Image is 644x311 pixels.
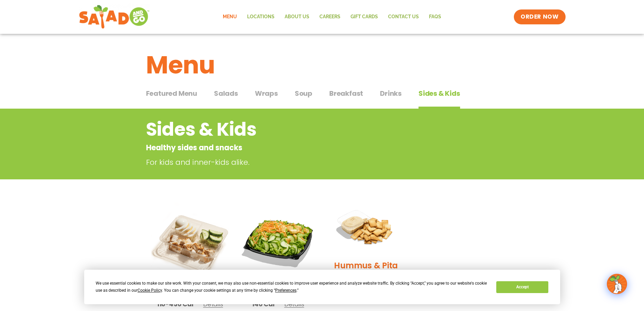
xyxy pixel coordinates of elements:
[218,9,446,25] nav: Menu
[280,9,314,25] a: About Us
[146,157,447,168] p: For kids and inner-kids alike.
[203,300,223,308] span: Details
[146,88,197,98] span: Featured Menu
[345,9,383,25] a: GIFT CARDS
[521,13,558,21] span: ORDER NOW
[151,202,229,281] img: Product photo for Snack Pack
[383,9,424,25] a: Contact Us
[239,202,317,281] img: Product photo for Kids’ Salad
[284,300,304,308] span: Details
[295,88,312,98] span: Soup
[327,202,405,254] img: Product photo for Hummus & Pita Chips
[242,9,280,25] a: Locations
[275,288,296,293] span: Preferences
[419,88,460,98] span: Sides & Kids
[214,88,238,98] span: Salads
[146,116,444,143] h2: Sides & Kids
[146,47,498,83] h1: Menu
[79,3,150,30] img: new-SAG-logo-768×292
[218,9,242,25] a: Menu
[146,86,498,109] div: Tabbed content
[496,281,548,293] button: Accept
[84,270,560,304] div: Cookie Consent Prompt
[329,88,363,98] span: Breakfast
[96,280,488,294] div: We use essential cookies to make our site work. With your consent, we may also use non-essential ...
[255,88,278,98] span: Wraps
[424,9,446,25] a: FAQs
[146,142,444,153] p: Healthy sides and snacks
[607,274,626,293] img: wpChatIcon
[380,88,402,98] span: Drinks
[314,9,345,25] a: Careers
[327,260,405,283] h2: Hummus & Pita Chips
[138,288,162,293] span: Cookie Policy
[514,9,565,24] a: ORDER NOW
